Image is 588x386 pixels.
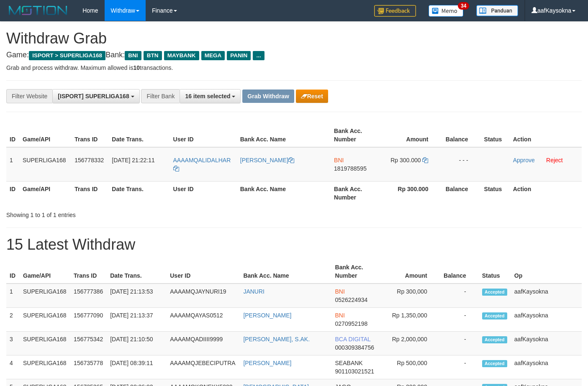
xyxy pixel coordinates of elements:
th: User ID [170,123,237,147]
button: Reset [296,89,328,103]
th: Rp 300.000 [381,181,441,205]
th: Game/API [20,260,70,284]
span: Accepted [482,360,507,367]
th: Action [510,123,582,147]
a: Copy 300000 to clipboard [422,157,428,164]
th: Date Trans. [108,123,169,147]
a: JANURI [243,288,264,295]
td: aafKaysokna [511,355,582,379]
th: Game/API [19,181,71,205]
strong: 10 [133,64,140,71]
span: Accepted [482,336,507,343]
div: Showing 1 to 1 of 1 entries [6,207,239,219]
button: Grab Withdraw [242,89,294,103]
span: 16 item selected [185,93,230,100]
div: Filter Website [6,89,52,103]
h1: Withdraw Grab [6,30,582,47]
span: Accepted [482,312,507,320]
span: MEGA [201,51,225,60]
th: Date Trans. [107,260,167,284]
td: 156777386 [70,284,107,308]
th: Bank Acc. Number [331,181,381,205]
td: SUPERLIGA168 [20,308,70,332]
td: - [440,284,479,308]
img: MOTION_logo.png [6,4,70,17]
span: BNI [125,51,141,60]
th: Balance [441,181,480,205]
th: Status [481,181,510,205]
a: [PERSON_NAME] [243,312,291,319]
th: Amount [381,260,440,284]
span: Copy 901103021521 to clipboard [335,368,374,375]
td: aafKaysokna [511,284,582,308]
th: Trans ID [71,181,108,205]
td: - [440,332,479,355]
th: User ID [167,260,240,284]
th: Game/API [19,123,71,147]
td: SUPERLIGA168 [20,355,70,379]
span: Copy 000309384756 to clipboard [335,344,374,351]
th: ID [6,260,20,284]
span: [DATE] 21:22:11 [112,157,154,164]
div: Filter Bank [141,89,180,103]
span: [ISPORT] SUPERLIGA168 [58,93,129,100]
span: Copy 0526224934 to clipboard [335,297,368,303]
th: Status [479,260,511,284]
span: ISPORT > SUPERLIGA168 [29,51,105,60]
td: SUPERLIGA168 [20,284,70,308]
p: Grab and process withdraw. Maximum allowed is transactions. [6,64,582,72]
img: panduan.png [476,5,518,16]
a: AAAAMQALIDALHAR [173,157,231,172]
th: Balance [441,123,480,147]
a: Reject [546,157,563,164]
th: Amount [381,123,441,147]
td: 1 [6,147,19,181]
th: ID [6,123,19,147]
span: Accepted [482,289,507,296]
td: aafKaysokna [511,308,582,332]
span: SEABANK [335,360,363,366]
td: [DATE] 21:13:53 [107,284,167,308]
span: 156778332 [74,157,104,164]
a: [PERSON_NAME] [243,360,291,366]
td: - [440,308,479,332]
td: 2 [6,308,20,332]
a: Approve [513,157,535,164]
th: User ID [170,181,237,205]
span: BNI [335,312,345,319]
button: 16 item selected [180,89,241,103]
td: 3 [6,332,20,355]
td: Rp 1,350,000 [381,308,440,332]
td: AAAAMQAYAS0512 [167,308,240,332]
th: Date Trans. [108,181,169,205]
span: Copy 0270952198 to clipboard [335,320,368,327]
button: [ISPORT] SUPERLIGA168 [52,89,139,103]
span: Rp 300.000 [390,157,421,164]
td: 1 [6,284,20,308]
th: Op [511,260,582,284]
td: SUPERLIGA168 [20,332,70,355]
h1: 15 Latest Withdraw [6,236,582,253]
td: [DATE] 08:39:11 [107,355,167,379]
img: Button%20Memo.svg [429,5,464,17]
span: BNI [335,288,345,295]
td: AAAAMQADIIII9999 [167,332,240,355]
th: Bank Acc. Name [240,260,331,284]
th: Bank Acc. Number [331,123,381,147]
span: BTN [144,51,162,60]
span: 34 [458,2,469,10]
span: ... [253,51,264,60]
td: aafKaysokna [511,332,582,355]
td: AAAAMQJEBECIPUTRA [167,355,240,379]
th: ID [6,181,19,205]
td: Rp 500,000 [381,355,440,379]
th: Trans ID [70,260,107,284]
span: AAAAMQALIDALHAR [173,157,231,164]
th: Bank Acc. Name [237,123,331,147]
td: - - - [441,147,480,181]
td: 156777090 [70,308,107,332]
td: [DATE] 21:10:50 [107,332,167,355]
th: Bank Acc. Name [237,181,331,205]
td: [DATE] 21:13:37 [107,308,167,332]
h4: Game: Bank: [6,51,582,59]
